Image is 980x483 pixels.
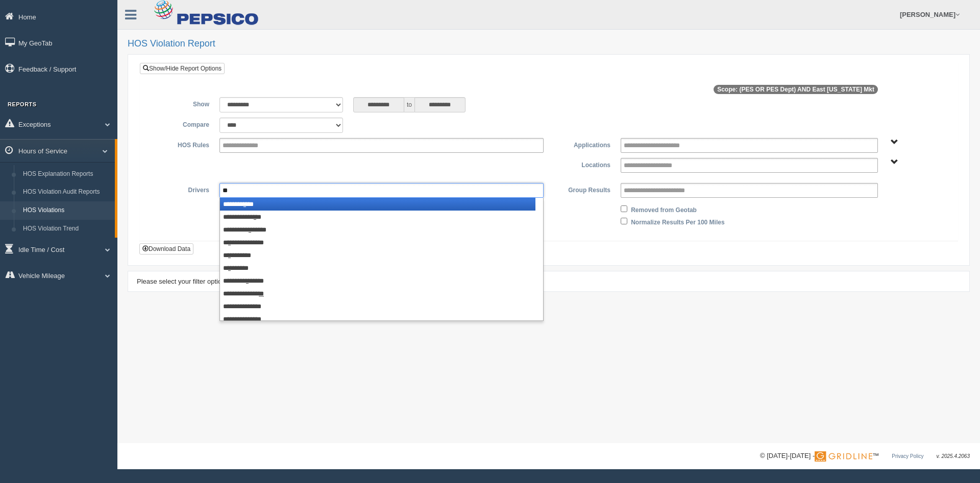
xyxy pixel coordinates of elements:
label: Normalize Results Per 100 Miles [631,215,724,227]
a: Privacy Policy [892,453,923,459]
label: Locations [549,158,616,170]
label: Applications [549,138,616,150]
button: Download Data [139,243,193,255]
span: v. 2025.4.2063 [937,453,970,459]
label: Removed from Geotab [631,203,697,215]
label: Compare [148,118,214,130]
span: Scope: (PES OR PES Dept) AND East [US_STATE] Mkt [714,85,878,94]
a: HOS Violations [18,201,115,220]
label: Show [148,97,214,109]
a: Show/Hide Report Options [140,63,225,74]
label: Group Results [549,183,616,195]
span: to [404,97,414,112]
div: © [DATE]-[DATE] - ™ [760,451,970,462]
a: HOS Violation Audit Reports [18,183,115,201]
h2: HOS Violation Report [128,39,970,49]
img: Gridline [815,451,872,462]
a: HOS Explanation Reports [18,165,115,183]
label: HOS Rules [148,138,214,150]
span: Please select your filter options above and click "Apply Filters" to view your report. [137,278,378,285]
label: Drivers [148,183,214,195]
a: HOS Violation Trend [18,220,115,238]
